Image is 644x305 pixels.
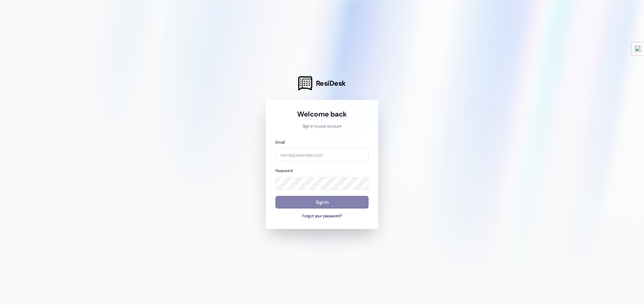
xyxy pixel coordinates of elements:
p: Sign in to your account [275,124,369,130]
h1: Welcome back [275,109,369,119]
label: Password [275,168,292,173]
button: Sign In [275,196,369,209]
button: Forgot your password? [275,213,369,219]
label: Email [275,140,285,145]
img: ResiDesk Logo [298,76,312,90]
input: name@example.com [275,148,369,161]
span: ResiDesk [316,79,346,88]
